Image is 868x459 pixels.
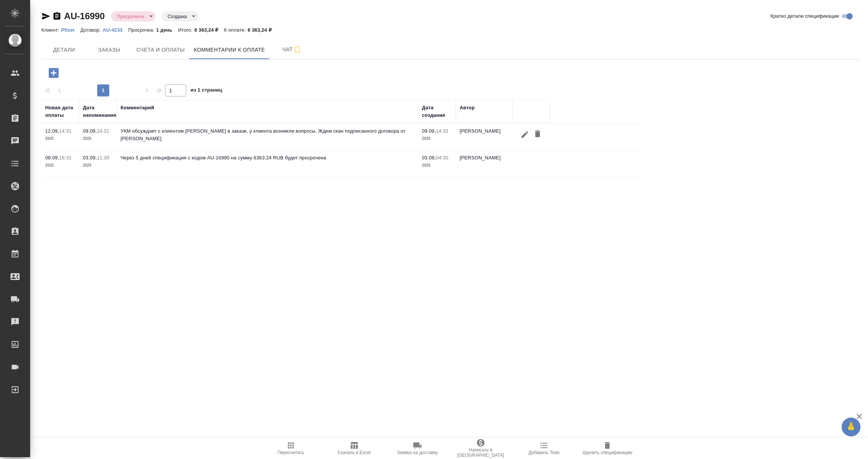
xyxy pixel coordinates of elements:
p: Договор: [81,27,103,33]
p: 04:30 [436,155,448,161]
svg: Подписаться [293,45,302,54]
div: Просрочена [162,11,198,21]
span: 🙏 [845,419,857,435]
button: 🙏 [842,418,860,436]
div: Комментарий [121,104,154,112]
p: Клиент: [41,27,61,33]
button: Скопировать ссылку [52,12,61,21]
p: Через 5 дней спецификация с кодом AU-16990 на сумму 6363.24 RUB будет просрочена [121,154,414,162]
a: Pfizer [61,26,80,33]
p: 2025 [83,135,113,142]
div: Просрочена [111,11,156,21]
p: 03.09, [83,155,97,161]
p: 2025 [422,135,452,142]
button: Добавить комментарий [43,65,64,81]
span: Кратко детали спецификации [770,12,839,20]
p: 2025 [422,162,452,169]
p: 14:31 [59,128,72,134]
p: 11:30 [97,155,109,161]
button: Скопировать ссылку для ЯМессенджера [41,12,50,21]
p: 12.09, [45,128,59,134]
p: 6 363,24 ₽ [194,27,224,33]
button: Удалить [531,127,544,141]
p: AU-4233 [102,27,128,33]
p: 08.09, [45,155,59,161]
span: Заказы [91,45,127,55]
p: К оплате: [224,27,248,33]
button: Просрочена [115,13,147,20]
p: 09.09, [422,128,436,134]
p: Итого: [178,27,194,33]
p: Просрочка: [128,27,156,33]
p: 09.09, [83,128,97,134]
button: Создана [165,13,189,20]
p: 1 день [156,27,178,33]
p: 6 363,24 ₽ [248,27,277,33]
p: УКМ обсуждает с клиентом [PERSON_NAME] в заказе, у клиента возникли вопросы. Ждем скан подписанно... [121,127,414,142]
span: Комментарии к оплате [194,45,265,55]
span: из 1 страниц [191,86,222,96]
p: 03.09, [422,155,436,161]
p: 2025 [83,162,113,169]
a: AU-16990 [64,11,105,21]
p: 14:32 [436,128,448,134]
p: 2025 [45,162,75,169]
div: Новая дата оплаты [45,104,75,119]
div: Дата создания [422,104,452,119]
div: Дата напоминания [83,104,116,119]
p: 16:31 [59,155,72,161]
a: AU-4233 [102,26,128,33]
button: Редактировать [518,127,531,141]
span: Чат [274,45,310,54]
td: [PERSON_NAME] [456,150,512,177]
span: Счета и оплаты [136,45,185,55]
div: Автор [460,104,475,112]
p: 2025 [45,135,75,142]
p: 14:31 [97,128,109,134]
p: Pfizer [61,27,80,33]
span: Детали [46,45,82,55]
td: [PERSON_NAME] [456,124,512,150]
